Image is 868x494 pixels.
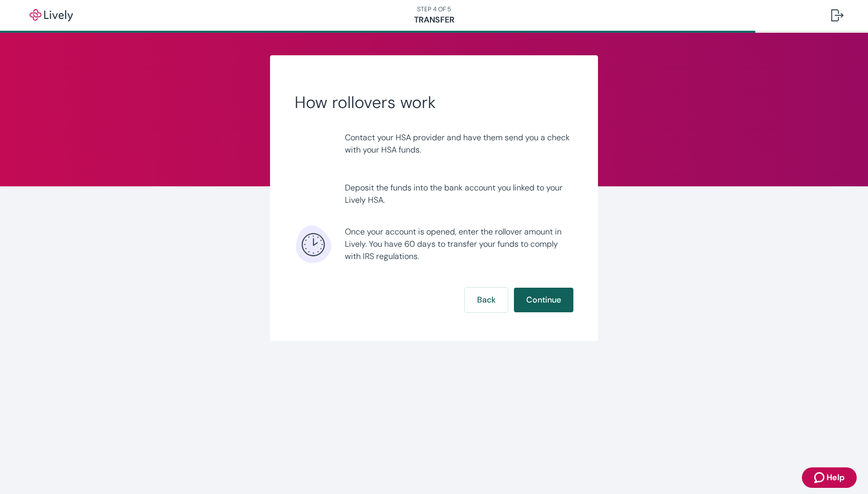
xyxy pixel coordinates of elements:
span: Help [826,471,844,484]
svg: Zendesk support icon [814,471,826,484]
button: Log out [823,3,852,28]
span: Once your account is opened, enter the rollover amount in Lively. You have 60 days to transfer yo... [345,226,573,263]
span: Contact your HSA provider and have them send you a check with your HSA funds. [345,132,573,156]
span: Deposit the funds into the bank account you linked to your Lively HSA. [345,182,573,206]
h2: How rollovers work [295,92,573,113]
button: Back [465,288,508,312]
button: Zendesk support iconHelp [802,467,857,488]
img: Lively [23,9,80,22]
button: Continue [514,288,573,312]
